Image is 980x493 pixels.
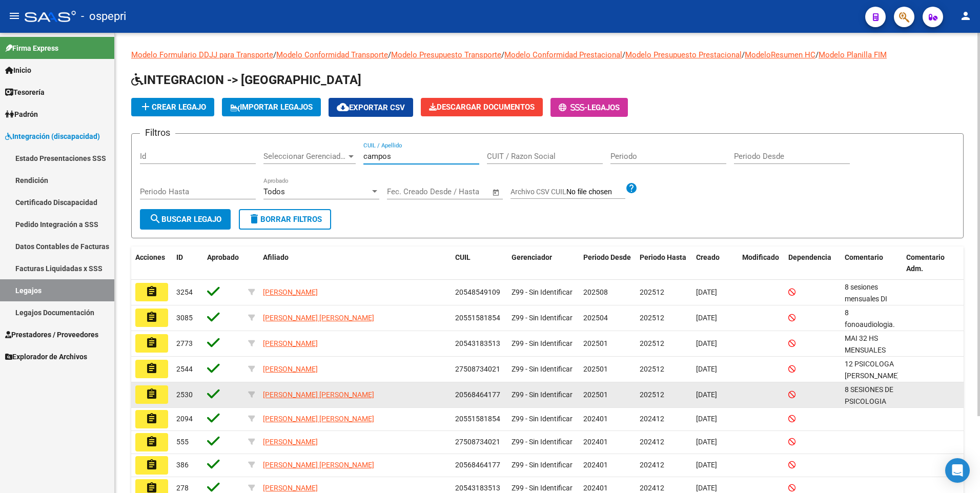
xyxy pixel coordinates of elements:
span: Z99 - Sin Identificar [512,365,573,373]
mat-icon: person [959,10,972,22]
datatable-header-cell: Acciones [131,246,172,280]
span: Buscar Legajo [149,215,221,224]
datatable-header-cell: ID [172,246,203,280]
span: 202512 [640,391,664,399]
span: [PERSON_NAME] [263,339,318,347]
span: [PERSON_NAME] [263,288,318,296]
span: Z99 - Sin Identificar [512,339,573,347]
span: Aprobado [207,253,239,261]
span: [PERSON_NAME] [263,484,318,492]
button: Descargar Documentos [421,98,543,116]
mat-icon: delete [248,213,260,225]
mat-icon: assignment [146,311,158,323]
span: 20551581854 [455,415,500,423]
span: 202512 [640,314,664,322]
span: Archivo CSV CUIL [511,188,566,196]
button: -Legajos [550,98,628,117]
div: Open Intercom Messenger [945,458,970,483]
span: 202512 [640,288,664,296]
span: Firma Express [5,43,58,54]
input: Fecha fin [438,187,487,196]
span: Z99 - Sin Identificar [512,461,573,469]
span: [PERSON_NAME] [PERSON_NAME] [263,391,374,399]
h3: Filtros [140,126,175,140]
span: Integración (discapacidad) [5,131,100,142]
a: Modelo Conformidad Prestacional [504,50,622,59]
a: ModeloResumen HC [745,50,815,59]
span: Acciones [135,253,165,261]
mat-icon: add [139,100,152,113]
span: 8 sesiones mensuales DI BATTISTA VALENTINA/ Agosto a diciembre 8 sesiones mensuales psicologia MO... [845,283,917,466]
span: 202512 [640,365,664,373]
span: 202512 [640,339,664,347]
span: Z99 - Sin Identificar [512,391,573,399]
span: 386 [176,461,189,469]
span: 202401 [583,438,608,446]
mat-icon: search [149,213,161,225]
span: 20543183513 [455,339,500,347]
datatable-header-cell: Comentario [841,246,902,280]
span: 202501 [583,391,608,399]
mat-icon: help [625,182,638,194]
datatable-header-cell: Dependencia [784,246,841,280]
span: 2094 [176,415,193,423]
span: IMPORTAR LEGAJOS [230,102,313,112]
span: Exportar CSV [337,103,405,112]
mat-icon: assignment [146,459,158,471]
button: Borrar Filtros [239,209,331,230]
span: [DATE] [696,314,717,322]
span: [DATE] [696,415,717,423]
span: [DATE] [696,391,717,399]
span: [DATE] [696,339,717,347]
span: Modificado [742,253,779,261]
button: Open calendar [491,187,502,198]
span: 2773 [176,339,193,347]
span: 20548549109 [455,288,500,296]
span: 202504 [583,314,608,322]
span: Comentario [845,253,883,261]
span: 202401 [583,461,608,469]
span: Comentario Adm. [906,253,945,273]
span: 3085 [176,314,193,322]
mat-icon: assignment [146,388,158,400]
datatable-header-cell: Creado [692,246,738,280]
span: Z99 - Sin Identificar [512,438,573,446]
span: [DATE] [696,438,717,446]
span: [DATE] [696,484,717,492]
datatable-header-cell: Modificado [738,246,784,280]
span: Z99 - Sin Identificar [512,288,573,296]
span: INTEGRACION -> [GEOGRAPHIC_DATA] [131,73,361,87]
span: Afiliado [263,253,289,261]
span: 202412 [640,415,664,423]
span: Explorador de Archivos [5,351,87,362]
span: Z99 - Sin Identificar [512,484,573,492]
span: 20551581854 [455,314,500,322]
span: Periodo Desde [583,253,631,261]
mat-icon: assignment [146,413,158,425]
datatable-header-cell: CUIL [451,246,507,280]
span: Z99 - Sin Identificar [512,314,573,322]
span: Periodo Hasta [640,253,686,261]
span: - [559,103,587,112]
span: 202412 [640,461,664,469]
input: Archivo CSV CUIL [566,188,625,197]
button: IMPORTAR LEGAJOS [222,98,321,116]
span: Prestadores / Proveedores [5,329,98,340]
span: [DATE] [696,461,717,469]
a: Modelo Formulario DDJJ para Transporte [131,50,273,59]
span: ID [176,253,183,261]
span: [DATE] [696,288,717,296]
mat-icon: assignment [146,337,158,349]
span: Inicio [5,65,31,76]
button: Exportar CSV [329,98,413,117]
datatable-header-cell: Afiliado [259,246,451,280]
button: Crear Legajo [131,98,214,116]
mat-icon: cloud_download [337,101,349,113]
span: 3254 [176,288,193,296]
span: Z99 - Sin Identificar [512,415,573,423]
span: 2544 [176,365,193,373]
span: Borrar Filtros [248,215,322,224]
span: Crear Legajo [139,102,206,112]
span: Creado [696,253,720,261]
span: 202501 [583,339,608,347]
